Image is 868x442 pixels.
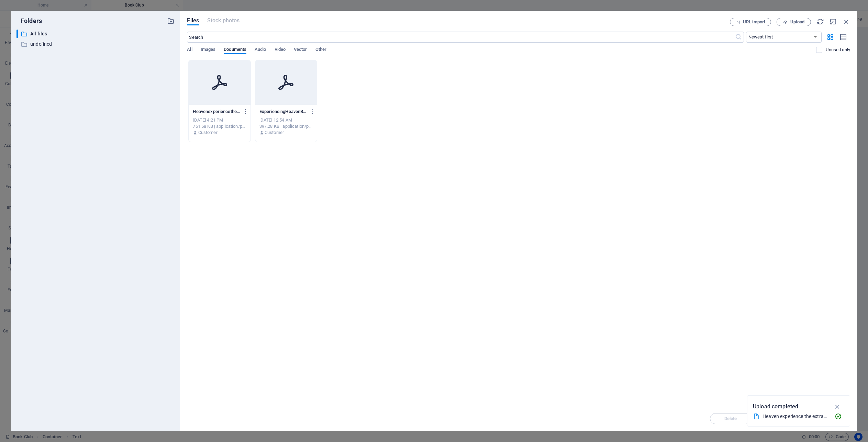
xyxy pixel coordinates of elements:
i: Close [843,18,850,25]
i: Minimize [830,18,837,25]
p: Folders [16,16,42,25]
p: undefined [30,40,162,48]
p: ExperiencingHeavenBookStudyoutlines8-25-KBF_jDlt0fnDQfqQzD3uew.pdf [259,109,307,115]
p: Displays only files that are not in use on the website. Files added during this session can still... [826,47,850,53]
span: URL import [743,20,765,24]
button: Upload [777,18,811,26]
p: All files [30,30,162,38]
p: Upload completed [753,402,798,411]
p: Heavenexperiencetheextraordinaryexcerpt-FjA1CM2KXM5_-rn6OVn5OQ.pdf [193,109,240,115]
button: URL import [730,18,771,26]
p: Customer [265,129,284,136]
div: [DATE] 12:54 AM [259,117,313,123]
span: Upload [790,20,804,24]
input: Search [187,32,735,43]
span: Vector [294,45,307,55]
span: All [187,45,192,55]
p: Customer [198,129,218,136]
span: Audio [255,45,266,55]
div: ​ [16,30,18,38]
i: Reload [816,18,824,25]
div: 761.58 KB | application/pdf [193,123,246,129]
span: Documents [224,45,246,55]
i: Create new folder [167,17,175,25]
span: Video [275,45,286,55]
div: 397.28 KB | application/pdf [259,123,313,129]
div: Heaven experience the extraordinary excerpt.pdf [763,412,829,420]
span: This file type is not supported by this element [207,16,240,25]
span: Images [201,45,216,55]
div: [DATE] 4:21 PM [193,117,246,123]
div: undefined [16,40,175,48]
span: Files [187,16,199,25]
span: Other [315,45,326,55]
